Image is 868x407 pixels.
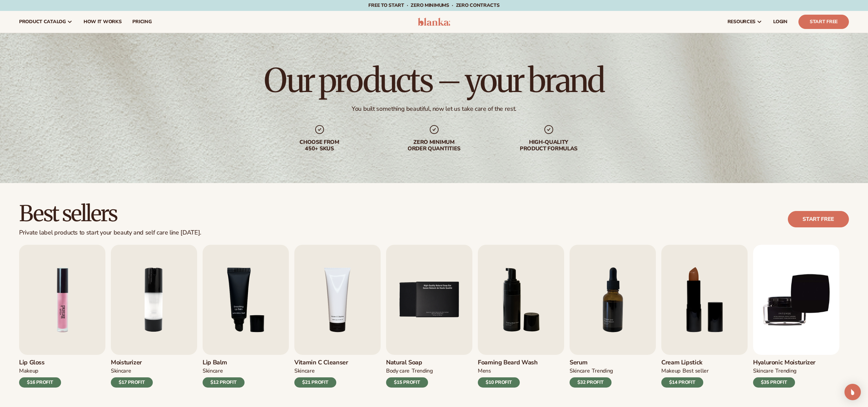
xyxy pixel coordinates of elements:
[412,367,432,375] div: TRENDING
[775,367,796,375] div: TRENDING
[111,367,131,375] div: SKINCARE
[84,19,122,25] span: How It Works
[386,359,433,366] h3: Natural Soap
[753,245,839,388] a: 9 / 9
[682,367,709,375] div: BEST SELLER
[294,367,314,375] div: Skincare
[661,245,748,388] a: 8 / 9
[132,19,151,25] span: pricing
[294,377,336,388] div: $21 PROFIT
[418,18,450,26] img: logo
[722,11,768,33] a: resources
[727,19,755,25] span: resources
[203,377,245,388] div: $12 PROFIT
[773,19,788,25] span: LOGIN
[844,384,861,400] div: Open Intercom Messenger
[478,367,491,375] div: mens
[19,19,66,25] span: product catalog
[14,11,78,33] a: product catalog
[478,359,538,366] h3: Foaming beard wash
[592,367,613,375] div: TRENDING
[19,245,105,355] img: Shopify Image 5
[294,359,348,366] h3: Vitamin C Cleanser
[19,359,61,366] h3: Lip Gloss
[661,367,680,375] div: MAKEUP
[570,245,656,388] a: 7 / 9
[386,377,428,388] div: $15 PROFIT
[391,139,478,152] div: Zero minimum order quantities
[753,359,815,366] h3: Hyaluronic moisturizer
[352,105,516,113] div: You built something beautiful, now let us take care of the rest.
[505,139,592,152] div: High-quality product formulas
[798,15,849,29] a: Start Free
[753,377,795,388] div: $35 PROFIT
[570,377,612,388] div: $32 PROFIT
[203,359,245,366] h3: Lip Balm
[570,359,613,366] h3: Serum
[203,367,223,375] div: SKINCARE
[19,367,38,375] div: MAKEUP
[127,11,157,33] a: pricing
[661,359,709,366] h3: Cream Lipstick
[753,367,773,375] div: SKINCARE
[19,202,201,225] h2: Best sellers
[203,245,289,388] a: 3 / 9
[478,245,564,388] a: 6 / 9
[768,11,793,33] a: LOGIN
[19,229,201,237] div: Private label products to start your beauty and self care line [DATE].
[111,245,197,388] a: 2 / 9
[368,2,499,9] span: Free to start · ZERO minimums · ZERO contracts
[661,377,703,388] div: $14 PROFIT
[386,367,410,375] div: BODY Care
[111,359,153,366] h3: Moisturizer
[19,245,105,388] a: 1 / 9
[570,367,590,375] div: SKINCARE
[478,377,520,388] div: $10 PROFIT
[788,211,849,227] a: Start free
[19,377,61,388] div: $16 PROFIT
[386,245,472,388] a: 5 / 9
[78,11,127,33] a: How It Works
[111,377,153,388] div: $17 PROFIT
[294,245,381,388] a: 4 / 9
[264,64,604,97] h1: Our products – your brand
[276,139,363,152] div: Choose from 450+ Skus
